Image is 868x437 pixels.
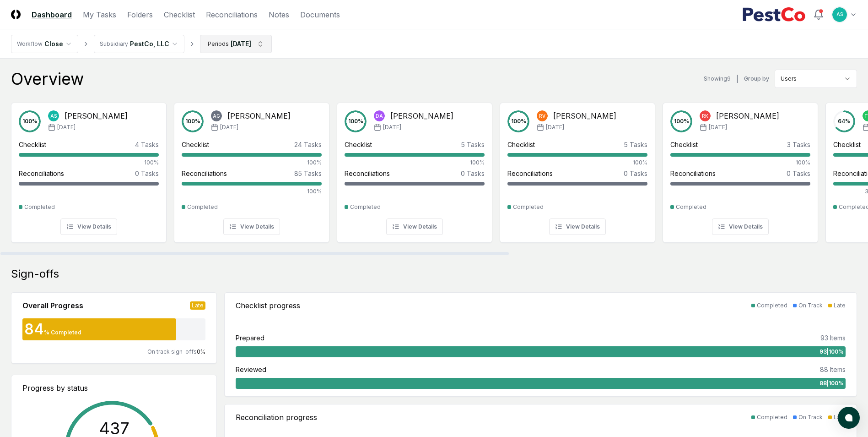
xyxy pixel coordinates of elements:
div: 5 Tasks [461,140,485,149]
span: 0 % [197,348,205,355]
span: RK [702,113,708,120]
div: [DATE] [231,39,251,49]
img: Logo [11,10,21,19]
a: My Tasks [83,9,116,20]
a: Dashboard [32,9,72,20]
label: Group by [744,76,769,82]
div: Late [834,301,846,310]
a: 100%RK[PERSON_NAME][DATE]Checklist3 Tasks100%Reconciliations0 TasksCompletedView Details [663,95,818,243]
div: 0 Tasks [461,169,485,178]
span: [DATE] [546,123,564,131]
div: Sign-offs [11,267,857,281]
div: Late [190,301,205,310]
div: Completed [24,203,55,211]
a: Folders [127,9,153,20]
div: 93 Items [820,333,846,343]
div: Checklist [19,140,46,149]
div: Prepared [236,333,264,343]
div: Completed [757,301,787,310]
div: Reconciliations [507,169,553,178]
div: 85 Tasks [294,169,322,178]
div: Completed [187,203,218,211]
span: On track sign-offs [147,348,197,355]
button: View Details [223,218,280,235]
nav: breadcrumb [11,35,272,53]
span: AS [836,11,843,18]
div: Checklist [833,140,861,149]
div: Completed [757,413,787,421]
button: View Details [549,218,606,235]
button: View Details [386,218,443,235]
div: Reviewed [236,365,266,374]
a: 100%DA[PERSON_NAME][DATE]Checklist5 Tasks100%Reconciliations0 TasksCompletedView Details [337,95,492,243]
span: DA [376,113,383,120]
button: Periods[DATE] [200,35,272,53]
div: On Track [798,301,823,310]
div: 100% [182,187,322,196]
div: Progress by status [22,382,205,393]
img: PestCo logo [742,7,806,22]
div: [PERSON_NAME] [716,110,779,121]
a: Checklist [164,9,195,20]
div: | [736,74,739,84]
div: 100% [507,158,647,167]
div: Reconciliations [345,169,390,178]
span: AG [213,113,220,120]
span: AS [50,113,57,120]
button: AS [831,6,848,23]
div: Checklist progress [236,300,300,311]
div: 4 Tasks [135,140,159,149]
div: 100% [345,158,485,167]
div: 100% [670,158,810,167]
div: Checklist [507,140,535,149]
div: 84 [22,322,44,337]
div: Overview [11,70,84,88]
span: 93 | 100 % [819,348,844,356]
button: View Details [60,218,117,235]
a: 100%AG[PERSON_NAME][DATE]Checklist24 Tasks100%Reconciliations85 Tasks100%CompletedView Details [174,95,329,243]
span: [DATE] [220,123,238,131]
div: Reconciliation progress [236,412,317,423]
div: Late [834,413,846,421]
a: 100%RV[PERSON_NAME][DATE]Checklist5 Tasks100%Reconciliations0 TasksCompletedView Details [500,95,655,243]
div: 0 Tasks [787,169,810,178]
span: 88 | 100 % [819,379,844,388]
div: [PERSON_NAME] [390,110,453,121]
a: Notes [269,9,289,20]
button: View Details [712,218,769,235]
div: Checklist [345,140,372,149]
span: RV [539,113,545,120]
div: Overall Progress [22,300,83,311]
div: 88 Items [820,365,846,374]
div: Reconciliations [670,169,716,178]
div: Subsidiary [100,40,128,48]
a: Reconciliations [206,9,258,20]
div: Completed [676,203,706,211]
div: Reconciliations [182,169,227,178]
span: [DATE] [709,123,727,131]
div: [PERSON_NAME] [553,110,616,121]
div: Checklist [670,140,698,149]
span: [DATE] [57,123,75,131]
div: 5 Tasks [624,140,647,149]
div: Completed [350,203,381,211]
div: 3 Tasks [787,140,810,149]
div: On Track [798,413,823,421]
div: Checklist [182,140,209,149]
a: Checklist progressCompletedOn TrackLatePrepared93 Items93|100%Reviewed88 Items88|100% [224,292,857,397]
div: 0 Tasks [624,169,647,178]
div: 100% [182,158,322,167]
div: Completed [513,203,544,211]
span: [DATE] [383,123,401,131]
a: Documents [300,9,340,20]
div: Workflow [17,40,43,48]
div: [PERSON_NAME] [65,110,128,121]
button: atlas-launcher [838,407,860,429]
div: 24 Tasks [294,140,322,149]
div: Reconciliations [19,169,64,178]
div: % Completed [44,328,81,337]
div: Showing 9 [704,75,731,83]
div: 0 Tasks [135,169,159,178]
a: 100%AS[PERSON_NAME][DATE]Checklist4 Tasks100%Reconciliations0 TasksCompletedView Details [11,95,167,243]
div: 100% [19,158,159,167]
